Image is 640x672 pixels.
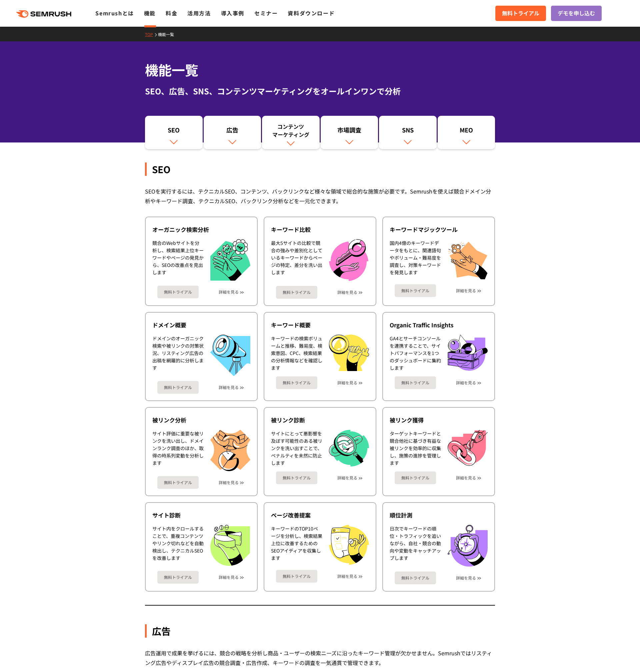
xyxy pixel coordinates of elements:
[456,288,476,293] a: 詳細を見る
[145,60,495,80] h1: 機能一覧
[395,284,436,297] a: 無料トライアル
[152,226,250,234] div: オーガニック検索分析
[337,574,357,579] a: 詳細を見る
[145,624,495,638] div: 広告
[210,525,250,566] img: サイト診断
[276,471,317,484] a: 無料トライアル
[456,475,476,480] a: 詳細を見る
[337,380,357,385] a: 詳細を見る
[152,430,204,471] div: サイト評価に重要な被リンクを洗い出し、ドメインランク調査のほか、取得の時系列変動を分析します
[329,335,369,371] img: キーワード概要
[329,430,369,467] img: 被リンク診断
[219,290,239,294] a: 詳細を見る
[145,31,158,37] a: TOP
[262,116,320,149] a: コンテンツマーケティング
[265,122,316,138] div: コンテンツ マーケティング
[271,226,369,234] div: キーワード比較
[271,511,369,519] div: ページ改善提案
[221,9,244,17] a: 導入事例
[145,187,495,206] div: SEOを実行するには、テクニカルSEO、コンテンツ、バックリンクなど様々な領域で総合的な施策が必要です。Semrushを使えば競合ドメイン分析やキーワード調査、テクニカルSEO、バックリンク分析...
[271,321,369,329] div: キーワード概要
[204,116,261,149] a: 広告
[456,380,476,385] a: 詳細を見る
[152,335,204,376] div: ドメインのオーガニック検索や被リンクの対策状況、リスティング広告の出稿を網羅的に分析します
[438,116,495,149] a: MEO
[337,475,357,480] a: 詳細を見る
[152,416,250,424] div: 被リンク分析
[456,576,476,580] a: 詳細を見る
[390,239,441,279] div: 国内4億のキーワードデータをもとに、関連語句やボリューム・難易度を調査し、対策キーワードを発見します
[145,85,495,97] div: SEO、広告、SNS、コンテンツマーケティングをオールインワンで分析
[219,385,239,390] a: 詳細を見る
[441,126,492,137] div: MEO
[276,570,317,583] a: 無料トライアル
[144,9,156,17] a: 機能
[219,480,239,485] a: 詳細を見る
[152,239,204,281] div: 競合のWebサイトを分析し、検索結果上位キーワードやページの発見から、SEOの改善点を見出します
[337,290,357,295] a: 詳細を見る
[271,525,322,565] div: キーワードのTOP10ページを分析し、検索結果上位に改善するためのSEOアイディアを収集します
[187,9,211,17] a: 活用方法
[145,648,495,668] div: 広告運用で成果を挙げるには、競合の戦略を分析し商品・ユーザーの検索ニーズに沿ったキーワード管理が欠かせません。Semrushではリスティング広告やディスプレイ広告の競合調査・広告作成、キーワード...
[448,239,488,279] img: キーワードマジックツール
[158,31,179,37] a: 機能一覧
[379,116,437,149] a: SNS
[95,9,134,17] a: Semrushとは
[166,9,177,17] a: 料金
[390,430,441,466] div: ターゲットキーワードと競合他社に基づき有益な被リンクを効率的に収集し、施策の進捗を管理します
[395,471,436,484] a: 無料トライアル
[502,9,539,18] span: 無料トライアル
[210,239,250,281] img: オーガニック検索分析
[448,525,488,567] img: 順位計測
[390,335,441,371] div: GA4とサーチコンソールを連携することで、サイトパフォーマンスを1つのダッシュボードに集約します
[395,376,436,389] a: 無料トライアル
[558,9,595,18] span: デモを申し込む
[390,416,488,424] div: 被リンク獲得
[288,9,335,17] a: 資料ダウンロード
[219,575,239,580] a: 詳細を見る
[448,430,488,466] img: 被リンク獲得
[157,286,199,298] a: 無料トライアル
[210,335,250,376] img: ドメイン概要
[254,9,278,17] a: セミナー
[157,571,199,584] a: 無料トライアル
[324,126,375,137] div: 市場調査
[271,335,322,371] div: キーワードの検索ボリュームと推移、難易度、検索意図、CPC、検索結果の分析情報などを確認します
[157,381,199,394] a: 無料トライアル
[390,511,488,519] div: 順位計測
[152,525,204,566] div: サイト内をクロールすることで、重複コンテンツやリンク切れなどを自動検出し、テクニカルSEOを改善します
[207,126,258,137] div: 広告
[382,126,433,137] div: SNS
[495,6,546,21] a: 無料トライアル
[271,239,322,281] div: 最大5サイトの比較で競合の強みや差別化としているキーワードからページの特定、差分を洗い出します
[210,430,250,471] img: 被リンク分析
[145,116,203,149] a: SEO
[329,525,369,565] img: ページ改善提案
[148,126,199,137] div: SEO
[271,430,322,467] div: サイトにとって悪影響を及ぼす可能性のある被リンクを洗い出すことで、ペナルティを未然に防止します
[152,511,250,519] div: サイト診断
[321,116,378,149] a: 市場調査
[157,476,199,489] a: 無料トライアル
[152,321,250,329] div: ドメイン概要
[276,376,317,389] a: 無料トライアル
[395,572,436,584] a: 無料トライアル
[271,416,369,424] div: 被リンク診断
[390,525,441,567] div: 日次でキーワードの順位・トラフィックを追いながら、自社・競合の動向や変動をキャッチアップします
[145,162,495,176] div: SEO
[276,286,317,299] a: 無料トライアル
[390,321,488,329] div: Organic Traffic Insights
[390,226,488,234] div: キーワードマジックツール
[329,239,368,281] img: キーワード比較
[448,335,488,371] img: Organic Traffic Insights
[551,6,602,21] a: デモを申し込む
